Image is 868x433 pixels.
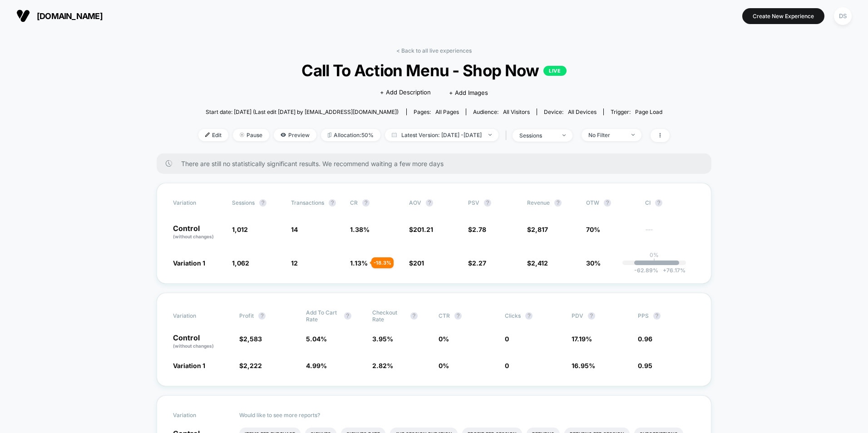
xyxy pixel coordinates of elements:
[503,129,513,142] span: |
[531,226,548,233] span: 2,817
[588,132,625,138] div: No Filter
[14,9,105,23] button: [DOMAIN_NAME]
[205,133,210,137] img: edit
[259,199,266,207] button: ?
[291,199,324,206] span: Transactions
[173,309,223,323] span: Variation
[449,89,488,96] span: + Add Images
[834,7,852,25] div: DS
[329,199,336,207] button: ?
[291,259,298,267] span: 12
[537,108,603,115] span: Device:
[604,199,611,207] button: ?
[472,259,486,267] span: 2.27
[645,227,695,240] span: ---
[663,267,666,274] span: +
[586,259,601,267] span: 30%
[562,134,566,136] img: end
[372,335,393,343] span: 3.95 %
[306,309,340,323] span: Add To Cart Rate
[831,7,854,25] button: DS
[173,259,205,267] span: Variation 1
[181,160,693,167] span: There are still no statistically significant results. We recommend waiting a few more days
[37,11,103,21] span: [DOMAIN_NAME]
[240,133,244,137] img: end
[527,226,548,233] span: $
[454,312,462,320] button: ?
[392,133,397,137] img: calendar
[409,259,424,267] span: $
[439,362,449,369] span: 0 %
[586,226,600,233] span: 70%
[232,199,255,206] span: Sessions
[239,412,695,418] p: Would like to see more reports?
[505,312,521,319] span: Clicks
[350,259,368,267] span: 1.13 %
[638,335,652,343] span: 0.96
[409,199,421,206] span: AOV
[239,362,262,369] span: $
[653,312,661,320] button: ?
[505,335,509,343] span: 0
[16,9,30,23] img: Visually logo
[473,108,530,115] div: Audience:
[468,199,479,206] span: PSV
[173,412,223,418] span: Variation
[742,8,824,24] button: Create New Experience
[572,335,592,343] span: 17.19 %
[531,259,548,267] span: 2,412
[413,259,424,267] span: 201
[468,259,486,267] span: $
[173,234,214,239] span: (without changes)
[173,225,223,240] p: Control
[239,312,254,319] span: Profit
[631,134,635,136] img: end
[385,129,498,141] span: Latest Version: [DATE] - [DATE]
[439,312,450,319] span: CTR
[653,258,655,265] p: |
[568,108,597,115] span: all devices
[372,309,406,323] span: Checkout Rate
[468,226,486,233] span: $
[527,259,548,267] span: $
[222,61,646,80] span: Call To Action Menu - Shop Now
[243,362,262,369] span: 2,222
[409,226,433,233] span: $
[321,129,380,141] span: Allocation: 50%
[350,226,370,233] span: 1.38 %
[503,108,530,115] span: All Visitors
[371,257,394,268] div: - 18.3 %
[291,226,298,233] span: 14
[206,108,399,115] span: Start date: [DATE] (Last edit [DATE] by [EMAIL_ADDRESS][DOMAIN_NAME])
[173,343,214,349] span: (without changes)
[413,226,433,233] span: 201.21
[414,108,459,115] div: Pages:
[426,199,433,207] button: ?
[306,335,327,343] span: 5.04 %
[572,362,595,369] span: 16.95 %
[527,199,550,206] span: Revenue
[488,134,492,136] img: end
[658,267,686,274] span: 76.17 %
[274,129,316,141] span: Preview
[586,199,636,207] span: OTW
[233,129,269,141] span: Pause
[362,199,370,207] button: ?
[243,335,262,343] span: 2,583
[634,267,658,274] span: -62.89 %
[655,199,662,207] button: ?
[232,226,248,233] span: 1,012
[572,312,583,319] span: PDV
[239,335,262,343] span: $
[198,129,228,141] span: Edit
[588,312,595,320] button: ?
[611,108,662,115] div: Trigger:
[232,259,249,267] span: 1,062
[484,199,491,207] button: ?
[435,108,459,115] span: all pages
[650,251,659,258] p: 0%
[328,133,331,138] img: rebalance
[306,362,327,369] span: 4.99 %
[372,362,393,369] span: 2.82 %
[472,226,486,233] span: 2.78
